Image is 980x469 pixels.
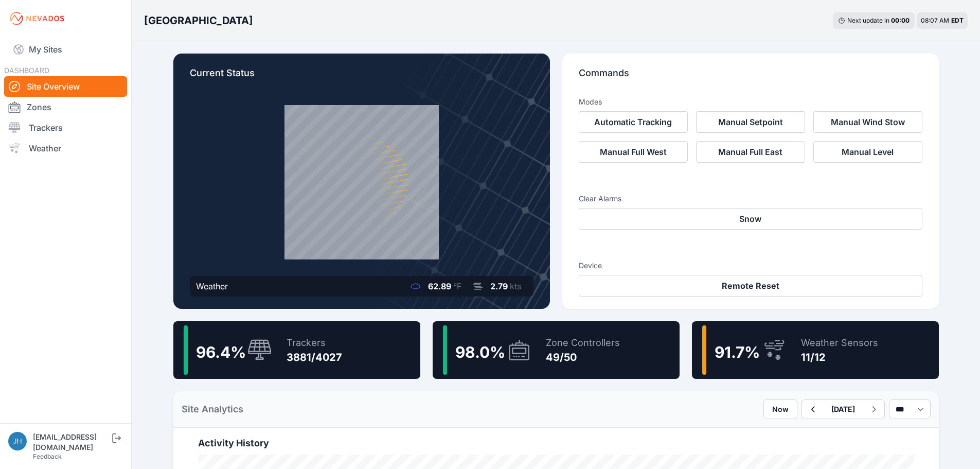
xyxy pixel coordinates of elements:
[490,281,508,291] span: 2.79
[823,400,863,419] button: [DATE]
[173,321,420,379] a: 96.4%Trackers3881/4027
[453,281,461,291] span: °F
[4,117,127,138] a: Trackers
[8,10,66,27] img: Nevados
[196,343,246,361] span: 96.4 %
[579,141,688,163] button: Manual Full West
[287,350,342,364] div: 3881/4027
[763,399,797,419] button: Now
[144,7,253,34] nav: Breadcrumb
[847,16,889,24] span: Next update in
[696,111,805,133] button: Manual Setpoint
[801,336,878,350] div: Weather Sensors
[579,194,922,204] h3: Clear Alarms
[198,436,914,450] h2: Activity History
[813,111,922,133] button: Manual Wind Stow
[546,336,620,350] div: Zone Controllers
[579,97,602,107] h3: Modes
[428,281,451,291] span: 62.89
[8,432,27,450] img: jhaberkorn@invenergy.com
[4,37,127,62] a: My Sites
[287,336,342,350] div: Trackers
[891,16,910,25] div: 00 : 00
[182,402,243,416] h2: Site Analytics
[510,281,521,291] span: kts
[33,432,110,453] div: [EMAIL_ADDRESS][DOMAIN_NAME]
[696,141,805,163] button: Manual Full East
[579,260,922,271] h3: Device
[4,97,127,117] a: Zones
[951,16,964,24] span: EDT
[190,66,533,89] p: Current Status
[921,16,949,24] span: 08:07 AM
[813,141,922,163] button: Manual Level
[579,111,688,133] button: Automatic Tracking
[715,343,760,361] span: 91.7 %
[455,343,505,361] span: 98.0 %
[196,280,228,292] div: Weather
[692,321,939,379] a: 91.7%Weather Sensors11/12
[433,321,680,379] a: 98.0%Zone Controllers49/50
[546,350,620,364] div: 49/50
[801,350,878,364] div: 11/12
[579,275,922,297] button: Remote Reset
[144,13,253,28] h3: [GEOGRAPHIC_DATA]
[4,66,49,75] span: DASHBOARD
[4,138,127,159] a: Weather
[579,66,922,89] p: Commands
[579,208,922,230] button: Snow
[4,76,127,97] a: Site Overview
[33,453,62,460] a: Feedback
